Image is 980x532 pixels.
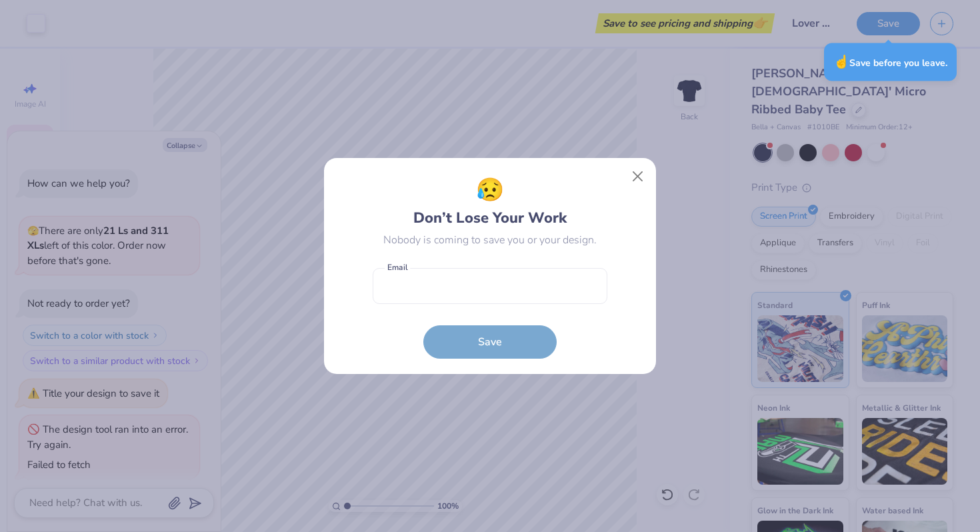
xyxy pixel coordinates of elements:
[383,232,597,248] div: Nobody is coming to save you or your design.
[413,173,567,229] div: Don’t Lose Your Work
[476,173,504,207] span: 😥
[625,164,651,189] button: Close
[824,43,957,81] div: Save before you leave.
[833,53,849,71] span: ☝️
